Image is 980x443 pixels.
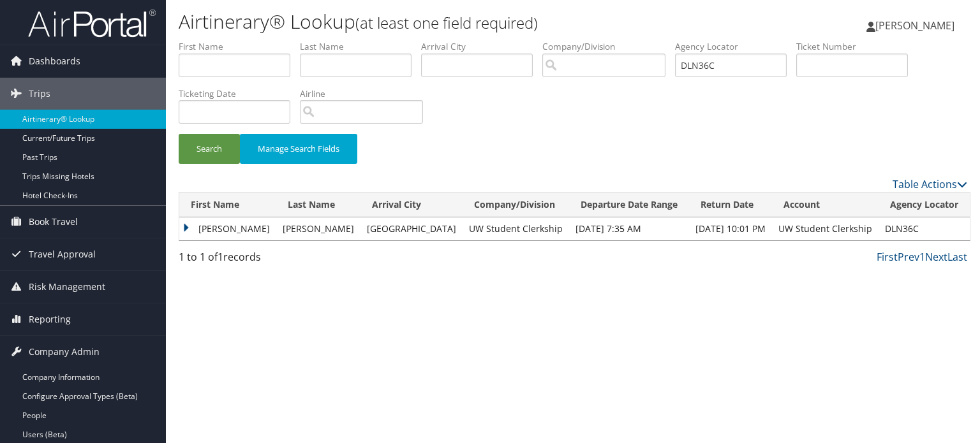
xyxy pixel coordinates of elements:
[28,8,156,38] img: airportal-logo.png
[919,250,925,264] a: 1
[772,217,879,240] td: UW Student Clerkship
[947,250,967,264] a: Last
[276,192,360,217] th: Last Name: activate to sort column ascending
[179,249,362,271] div: 1 to 1 of records
[925,250,947,264] a: Next
[463,217,569,240] td: UW Student Clerkship
[360,217,463,240] td: [GEOGRAPHIC_DATA]
[355,12,538,33] small: (at least one field required)
[29,238,96,270] span: Travel Approval
[29,271,105,303] span: Risk Management
[796,40,917,53] label: Ticket Number
[179,217,276,240] td: [PERSON_NAME]
[875,18,954,33] span: [PERSON_NAME]
[218,250,223,264] span: 1
[898,250,919,264] a: Prev
[240,134,357,164] button: Manage Search Fields
[866,6,967,45] a: [PERSON_NAME]
[29,206,78,238] span: Book Travel
[542,40,675,53] label: Company/Division
[877,250,898,264] a: First
[569,192,689,217] th: Departure Date Range: activate to sort column ascending
[675,40,796,53] label: Agency Locator
[879,217,970,240] td: DLN36C
[276,217,360,240] td: [PERSON_NAME]
[179,134,240,164] button: Search
[569,217,689,240] td: [DATE] 7:35 AM
[893,177,967,191] a: Table Actions
[29,336,100,368] span: Company Admin
[300,87,433,100] label: Airline
[360,192,463,217] th: Arrival City: activate to sort column ascending
[179,40,300,53] label: First Name
[689,192,772,217] th: Return Date: activate to sort column ascending
[29,78,50,110] span: Trips
[29,45,80,77] span: Dashboards
[179,192,276,217] th: First Name: activate to sort column descending
[772,192,879,217] th: Account: activate to sort column ascending
[179,87,300,100] label: Ticketing Date
[689,217,772,240] td: [DATE] 10:01 PM
[421,40,542,53] label: Arrival City
[29,303,71,335] span: Reporting
[179,8,704,35] h1: Airtinerary® Lookup
[300,40,421,53] label: Last Name
[879,192,970,217] th: Agency Locator: activate to sort column ascending
[463,192,569,217] th: Company/Division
